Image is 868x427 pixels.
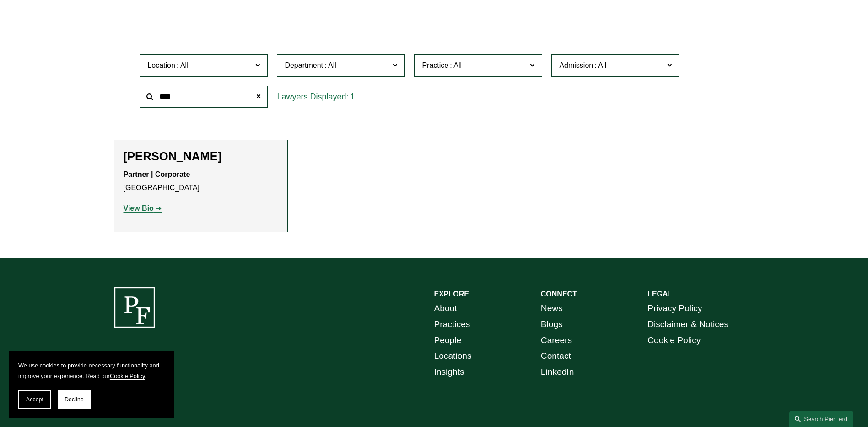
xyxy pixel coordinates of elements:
span: Department [285,61,323,69]
strong: Partner | Corporate [124,170,190,178]
span: Admission [559,61,593,69]
a: Disclaimer & Notices [647,317,728,333]
a: Practices [434,317,470,333]
h2: [PERSON_NAME] [124,149,278,164]
p: We use cookies to provide necessary functionality and improve your experience. Read our . [18,360,165,381]
span: Decline [65,396,84,403]
strong: LEGAL [647,290,672,298]
a: Blogs [541,317,563,333]
strong: View Bio [124,204,154,212]
a: People [434,333,462,349]
a: Cookie Policy [647,333,701,349]
p: [GEOGRAPHIC_DATA] [124,168,278,195]
strong: CONNECT [541,290,577,298]
span: Practice [422,61,448,69]
button: Accept [18,390,51,409]
a: Locations [434,348,472,364]
a: LinkedIn [541,364,574,380]
a: Contact [541,348,571,364]
span: Accept [26,396,43,403]
strong: EXPLORE [434,290,469,298]
span: Location [147,61,175,69]
a: Careers [541,333,572,349]
a: Insights [434,364,464,380]
a: View Bio [124,204,162,212]
a: News [541,301,563,317]
a: About [434,301,457,317]
button: Decline [58,390,91,409]
a: Cookie Policy [110,372,145,379]
a: Search this site [789,411,853,427]
section: Cookie banner [9,351,174,418]
a: Privacy Policy [647,301,702,317]
span: 1 [350,92,355,101]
